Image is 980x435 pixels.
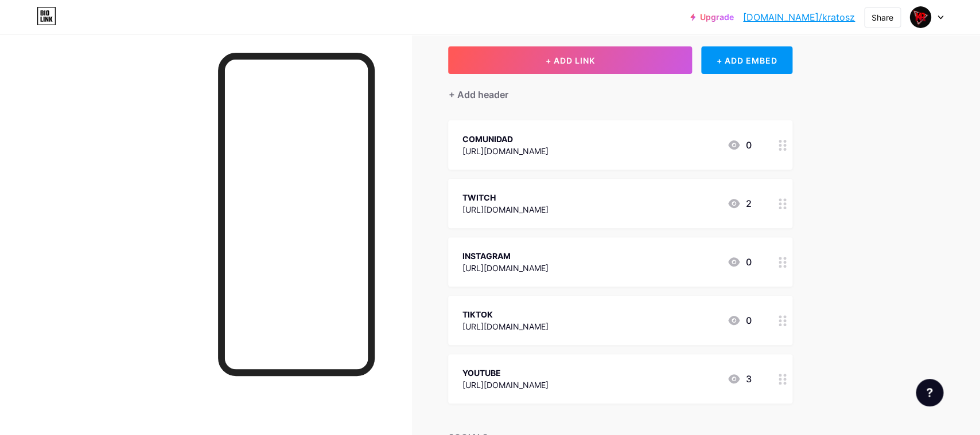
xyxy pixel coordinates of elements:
div: TIKTOK [462,308,548,320]
div: 0 [727,313,751,327]
div: [URL][DOMAIN_NAME] [462,145,548,157]
span: + ADD LINK [546,56,595,65]
div: Share [872,11,893,23]
div: 0 [727,138,751,152]
div: COMUNIDAD [462,133,548,145]
div: 3 [727,372,751,386]
div: TWITCH [462,191,548,203]
div: INSTAGRAM [462,250,548,262]
a: Upgrade [690,13,734,22]
a: [DOMAIN_NAME]/kratosz [743,10,855,24]
div: 0 [727,255,751,269]
div: [URL][DOMAIN_NAME] [462,262,548,274]
button: + ADD LINK [448,46,692,74]
div: 2 [727,197,751,210]
div: [URL][DOMAIN_NAME] [462,379,548,391]
div: + Add header [448,88,508,101]
div: + ADD EMBED [701,46,792,74]
div: [URL][DOMAIN_NAME] [462,203,548,215]
img: WD-TUTORIALES [909,6,931,28]
div: [URL][DOMAIN_NAME] [462,320,548,332]
div: YOUTUBE [462,367,548,379]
